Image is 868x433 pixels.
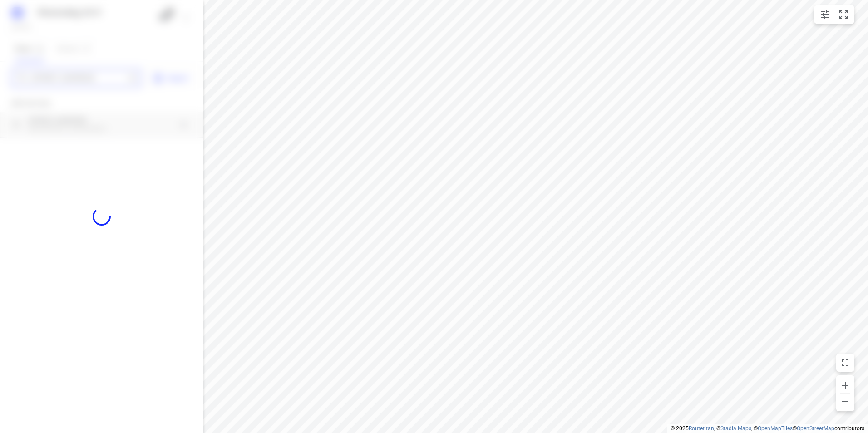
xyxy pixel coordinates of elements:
a: OpenStreetMap [797,425,834,432]
a: Stadia Maps [720,425,751,432]
div: small contained button group [814,5,854,24]
a: Routetitan [689,425,714,432]
button: Map settings [816,5,834,24]
li: © 2025 , © , © © contributors [671,425,864,432]
a: OpenMapTiles [758,425,793,432]
button: Fit zoom [834,5,853,24]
